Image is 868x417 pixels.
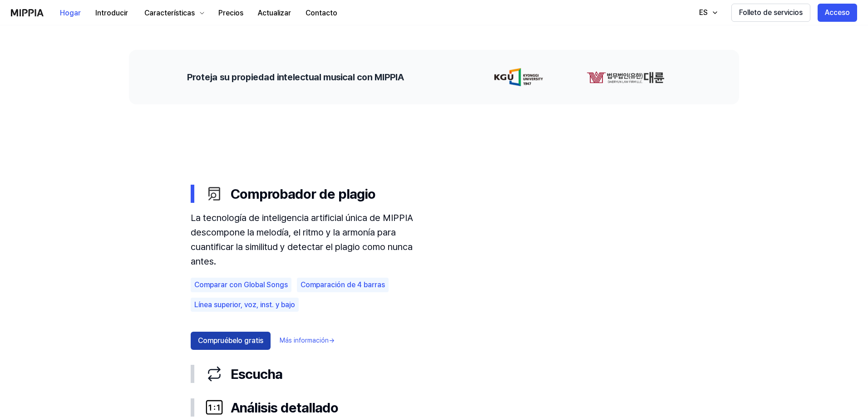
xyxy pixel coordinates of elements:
font: Comprobador de plagio [231,186,375,202]
button: Hogar [53,4,88,22]
button: ES [690,4,724,22]
font: Escucha [231,366,282,382]
font: Línea superior, voz, inst. y bajo [194,300,295,309]
font: Actualizar [258,9,291,17]
font: Compruébelo gratis [198,336,263,345]
font: → [329,337,335,344]
button: Introducir [88,4,135,22]
button: Características [135,4,211,22]
img: logotipo de socio 0 [494,68,543,86]
button: Escucha [191,357,677,391]
font: Precios [218,9,243,17]
font: Comparar con Global Songs [194,280,288,289]
a: Más información→ [280,336,335,345]
font: Proteja su propiedad intelectual musical con MIPPIA [187,72,404,83]
button: Precios [211,4,251,22]
font: ES [699,8,708,17]
button: Folleto de servicios [731,4,810,22]
button: Actualizar [251,4,298,22]
button: Contacto [298,4,345,22]
font: Hogar [60,9,81,17]
button: Comprobador de plagio [191,177,677,211]
div: Comprobador de plagio [191,211,677,357]
button: Acceso [818,4,857,22]
font: Más información [280,337,329,344]
font: Acceso [825,8,850,17]
font: Características [144,9,195,17]
img: logotipo de socio 1 [587,68,665,86]
font: Análisis detallado [231,399,338,416]
button: Compruébelo gratis [191,332,271,350]
img: logo [11,9,44,16]
font: Contacto [306,9,337,17]
a: Hogar [53,0,88,25]
font: Introducir [95,9,128,17]
font: La tecnología de inteligencia artificial única de MIPPIA descompone la melodía, el ritmo y la arm... [191,212,413,267]
a: Actualizar [251,0,298,25]
font: Folleto de servicios [739,8,803,17]
font: Comparación de 4 barras [301,280,385,289]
